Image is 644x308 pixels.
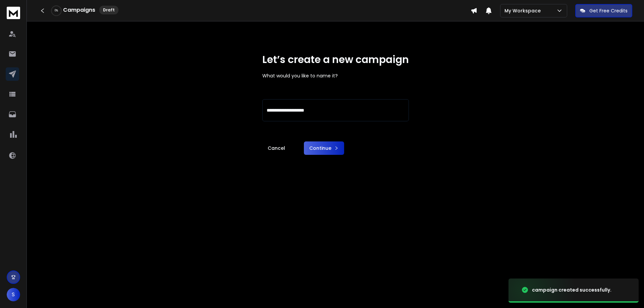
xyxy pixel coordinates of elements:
[304,141,344,155] button: Continue
[7,7,20,19] img: logo
[7,288,20,301] button: S
[589,7,628,14] p: Get Free Credits
[575,4,632,17] button: Get Free Credits
[504,7,543,14] p: My Workspace
[262,72,409,79] p: What would you like to name it?
[63,6,95,14] h1: Campaigns
[532,287,611,293] div: campaign created successfully.
[55,9,58,13] p: 0 %
[262,54,409,66] h1: Let’s create a new campaign
[99,6,118,14] div: Draft
[262,141,290,155] a: Cancel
